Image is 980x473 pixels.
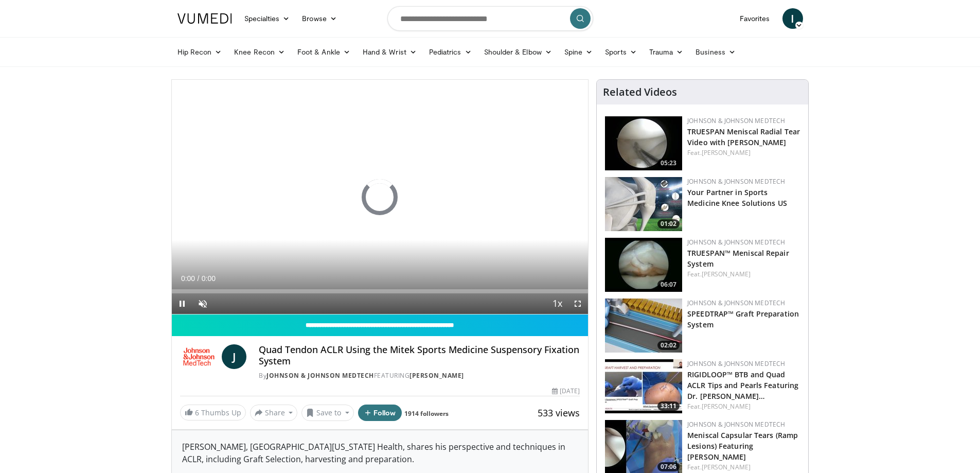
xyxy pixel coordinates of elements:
img: 0543fda4-7acd-4b5c-b055-3730b7e439d4.150x105_q85_crop-smart_upscale.jpg [605,177,682,231]
a: Trauma [643,42,690,62]
a: Johnson & Johnson MedTech [687,420,785,429]
a: TRUESPAN™ Meniscal Repair System [687,248,789,269]
img: Johnson & Johnson MedTech [180,344,218,369]
span: 33:11 [657,401,680,411]
span: 06:07 [657,280,680,289]
a: Meniscal Capsular Tears (Ramp Lesions) Featuring [PERSON_NAME] [687,430,798,462]
button: Share [250,405,298,421]
span: 0:00 [181,274,195,283]
div: Progress Bar [172,289,589,293]
a: TRUESPAN Meniscal Radial Tear Video with [PERSON_NAME] [687,127,800,147]
span: 07:06 [657,462,680,471]
span: 0:00 [202,274,216,283]
span: 533 views [538,407,580,419]
img: e42d750b-549a-4175-9691-fdba1d7a6a0f.150x105_q85_crop-smart_upscale.jpg [605,238,682,292]
a: [PERSON_NAME] [702,270,751,278]
a: Johnson & Johnson MedTech [687,116,785,125]
a: 01:02 [605,177,682,231]
a: 06:07 [605,238,682,292]
div: Feat. [687,402,800,411]
a: [PERSON_NAME] [409,371,464,380]
a: 6 Thumbs Up [180,405,246,421]
div: Feat. [687,270,800,279]
img: 4bc3a03c-f47c-4100-84fa-650097507746.150x105_q85_crop-smart_upscale.jpg [605,359,682,413]
a: [PERSON_NAME] [702,463,751,471]
button: Pause [172,293,192,314]
input: Search topics, interventions [387,6,593,31]
a: Your Partner in Sports Medicine Knee Solutions US [687,187,787,208]
a: Johnson & Johnson MedTech [687,299,785,307]
a: Johnson & Johnson MedTech [687,238,785,247]
a: Johnson & Johnson MedTech [687,177,785,186]
a: 1914 followers [404,409,449,418]
div: Feat. [687,463,800,472]
a: Favorites [734,8,776,29]
a: 05:23 [605,116,682,170]
video-js: Video Player [172,80,589,314]
button: Fullscreen [567,293,588,314]
a: RIGIDLOOP™ BTB and Quad ACLR Tips and Pearls Featuring Dr. [PERSON_NAME]… [687,370,798,401]
h4: Related Videos [603,86,677,98]
button: Save to [301,405,354,421]
a: Johnson & Johnson MedTech [266,371,374,380]
button: Unmute [192,293,213,314]
a: Johnson & Johnson MedTech [687,359,785,368]
img: a9cbc79c-1ae4-425c-82e8-d1f73baa128b.150x105_q85_crop-smart_upscale.jpg [605,116,682,170]
img: VuMedi Logo [177,13,232,24]
button: Follow [358,405,402,421]
h4: Quad Tendon ACLR Using the Mitek Sports Medicine Suspensory Fixation System [259,344,580,366]
a: Hand & Wrist [357,42,423,62]
a: Specialties [238,8,296,29]
a: 02:02 [605,299,682,353]
button: Playback Rate [547,293,567,314]
a: Hip Recon [171,42,228,62]
a: Shoulder & Elbow [478,42,558,62]
span: 02:02 [657,341,680,350]
a: J [222,344,246,369]
span: 6 [195,408,199,417]
a: 33:11 [605,359,682,413]
span: 05:23 [657,159,680,168]
img: a46a2fe1-2704-4a9e-acc3-1c278068f6c4.150x105_q85_crop-smart_upscale.jpg [605,299,682,353]
a: Sports [599,42,643,62]
a: SPEEDTRAP™ Graft Preparation System [687,309,799,329]
div: Feat. [687,148,800,157]
a: [PERSON_NAME] [702,402,751,411]
div: [DATE] [552,387,580,396]
span: / [198,274,200,283]
a: [PERSON_NAME] [702,148,751,157]
a: Business [689,42,742,62]
a: Browse [296,8,343,29]
a: Foot & Ankle [291,42,357,62]
a: Spine [558,42,599,62]
a: Knee Recon [228,42,291,62]
span: 01:02 [657,219,680,229]
a: I [782,8,803,29]
div: By FEATURING [259,371,580,380]
a: Pediatrics [423,42,478,62]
